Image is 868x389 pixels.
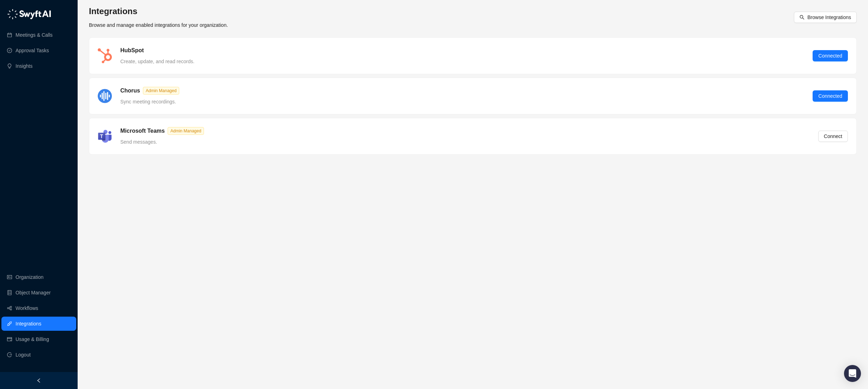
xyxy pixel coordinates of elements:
img: microsoft-teams-BZ5xE2bQ.png [98,130,112,143]
div: Open Intercom Messenger [844,365,861,382]
img: hubspot-DkpyWjJb.png [98,48,112,63]
img: chorus-BBBF9yxZ.png [98,89,112,103]
a: Usage & Billing [16,332,49,346]
h5: Chorus [120,86,140,95]
a: Object Manager [16,286,51,300]
span: Connected [818,92,842,100]
a: Meetings & Calls [16,28,53,42]
span: Send messages. [120,139,157,145]
a: Workflows [16,301,38,315]
span: Sync meeting recordings. [120,99,176,104]
span: Admin Managed [168,127,204,135]
a: Organization [16,270,43,284]
button: Connected [813,90,848,102]
span: left [36,378,41,383]
button: Connect [818,131,848,142]
img: logo-05li4sbe.png [7,9,51,19]
span: Connect [824,132,842,140]
button: Browse Integrations [794,12,857,23]
span: Browse Integrations [807,13,851,21]
span: Create, update, and read records. [120,59,194,64]
span: Browse and manage enabled integrations for your organization. [89,22,228,28]
a: Integrations [16,317,41,331]
h3: Integrations [89,6,228,17]
button: Connected [813,50,848,61]
span: logout [7,352,12,357]
a: Insights [16,59,32,73]
h5: Microsoft Teams [120,127,165,135]
span: Logout [16,348,31,362]
span: Admin Managed [143,87,179,95]
h5: HubSpot [120,46,144,55]
a: Approval Tasks [16,43,49,58]
span: Connected [818,52,842,60]
span: search [800,15,804,20]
